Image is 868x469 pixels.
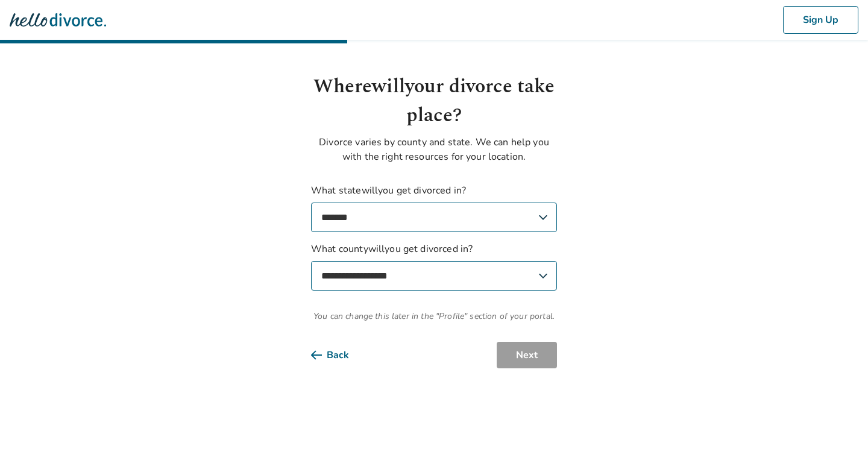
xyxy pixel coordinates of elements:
[311,135,557,164] p: Divorce varies by county and state. We can help you with the right resources for your location.
[311,261,557,291] select: What countywillyou get divorced in?
[311,342,368,368] button: Back
[808,411,868,469] iframe: Chat Widget
[311,203,557,232] select: What statewillyou get divorced in?
[311,310,557,323] span: You can change this later in the "Profile" section of your portal.
[311,183,557,232] label: What state will you get divorced in?
[311,242,557,291] label: What county will you get divorced in?
[10,8,106,32] img: Hello Divorce Logo
[497,342,557,368] button: Next
[311,72,557,130] h1: Where will your divorce take place?
[783,6,858,34] button: Sign Up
